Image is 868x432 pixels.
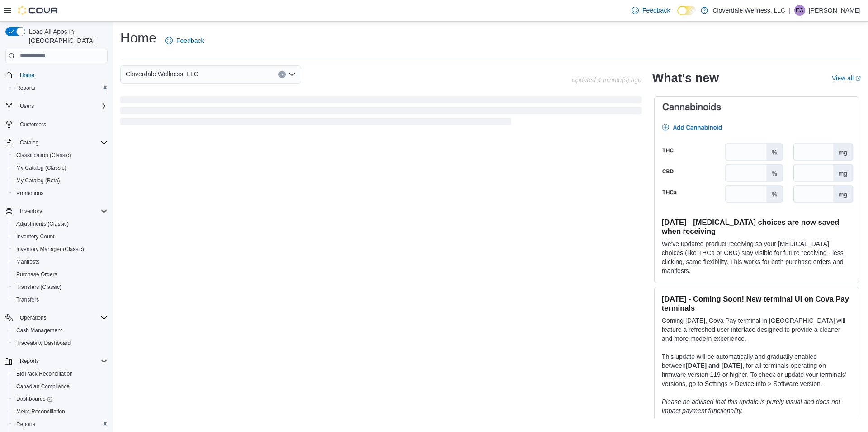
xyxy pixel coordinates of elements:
[13,394,56,404] a: Dashboards
[662,294,851,312] h3: [DATE] - Coming Soon! New terminal UI on Cova Pay terminals
[13,325,66,336] a: Cash Management
[13,256,43,267] a: Manifests
[2,205,111,218] button: Inventory
[2,136,111,149] button: Catalog
[25,27,108,45] span: Load All Apps in [GEOGRAPHIC_DATA]
[20,121,46,128] span: Customers
[13,150,108,161] span: Classification (Classic)
[13,175,108,186] span: My Catalog (Beta)
[16,296,39,303] span: Transfers
[13,231,108,242] span: Inventory Count
[16,119,108,130] span: Customers
[13,282,108,293] span: Transfers (Classic)
[2,100,111,112] button: Users
[13,244,108,255] span: Inventory Manager (Classic)
[16,177,60,184] span: My Catalog (Beta)
[13,150,75,161] a: Classification (Classic)
[20,139,38,146] span: Catalog
[13,218,72,229] a: Adjustments (Classic)
[13,244,88,255] a: Inventory Manager (Classic)
[662,316,851,343] p: Coming [DATE], Cova Pay terminal in [GEOGRAPHIC_DATA] will feature a refreshed user interface des...
[16,421,35,428] span: Reports
[9,187,111,200] button: Promotions
[9,268,111,281] button: Purchase Orders
[652,71,719,85] h2: What's new
[9,243,111,255] button: Inventory Manager (Classic)
[9,380,111,393] button: Canadian Compliance
[13,256,108,267] span: Manifests
[13,218,108,229] span: Adjustments (Classic)
[642,6,670,15] span: Feedback
[16,206,108,217] span: Inventory
[9,367,111,380] button: BioTrack Reconciliation
[13,188,108,199] span: Promotions
[16,152,71,159] span: Classification (Classic)
[789,5,791,16] p: |
[16,356,42,367] button: Reports
[13,368,108,379] span: BioTrack Reconciliation
[13,419,39,430] a: Reports
[16,395,52,403] span: Dashboards
[13,338,108,348] span: Traceabilty Dashboard
[9,405,111,418] button: Metrc Reconciliation
[16,383,70,390] span: Canadian Compliance
[288,71,296,78] button: Open list of options
[13,381,108,392] span: Canadian Compliance
[13,325,108,336] span: Cash Management
[120,29,156,47] h1: Home
[13,83,108,93] span: Reports
[662,239,851,275] p: We've updated product receiving so your [MEDICAL_DATA] choices (like THCa or CBG) stay visible fo...
[18,6,59,15] img: Cova
[16,258,39,265] span: Manifests
[13,419,108,430] span: Reports
[9,230,111,243] button: Inventory Count
[686,362,742,369] strong: [DATE] and [DATE]
[9,174,111,187] button: My Catalog (Beta)
[2,311,111,324] button: Operations
[809,5,861,16] p: [PERSON_NAME]
[16,220,69,228] span: Adjustments (Classic)
[2,69,111,82] button: Home
[16,137,108,148] span: Catalog
[13,294,42,305] a: Transfers
[2,355,111,367] button: Reports
[9,149,111,162] button: Classification (Classic)
[16,312,108,323] span: Operations
[16,190,44,197] span: Promotions
[13,269,108,280] span: Purchase Orders
[20,208,42,215] span: Inventory
[126,69,198,79] span: Cloverdale Wellness, LLC
[16,206,46,217] button: Inventory
[677,6,696,15] input: Dark Mode
[13,406,69,417] a: Metrc Reconciliation
[16,370,73,377] span: BioTrack Reconciliation
[13,188,47,199] a: Promotions
[176,36,204,45] span: Feedback
[120,98,642,127] span: Loading
[20,358,39,365] span: Reports
[16,408,65,415] span: Metrc Reconciliation
[16,101,108,111] span: Users
[16,356,108,367] span: Reports
[16,327,62,334] span: Cash Management
[855,76,861,81] svg: External link
[13,269,61,280] a: Purchase Orders
[662,218,851,236] h3: [DATE] - [MEDICAL_DATA] choices are now saved when receiving
[9,82,111,94] button: Reports
[13,83,39,93] a: Reports
[13,394,108,404] span: Dashboards
[628,1,674,19] a: Feedback
[712,5,785,16] p: Cloverdale Wellness, LLC
[9,293,111,306] button: Transfers
[13,175,64,186] a: My Catalog (Beta)
[16,119,50,130] a: Customers
[16,137,42,148] button: Catalog
[16,271,57,278] span: Purchase Orders
[13,163,108,173] span: My Catalog (Classic)
[16,233,55,240] span: Inventory Count
[20,72,34,79] span: Home
[16,84,35,92] span: Reports
[9,337,111,349] button: Traceabilty Dashboard
[16,246,84,253] span: Inventory Manager (Classic)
